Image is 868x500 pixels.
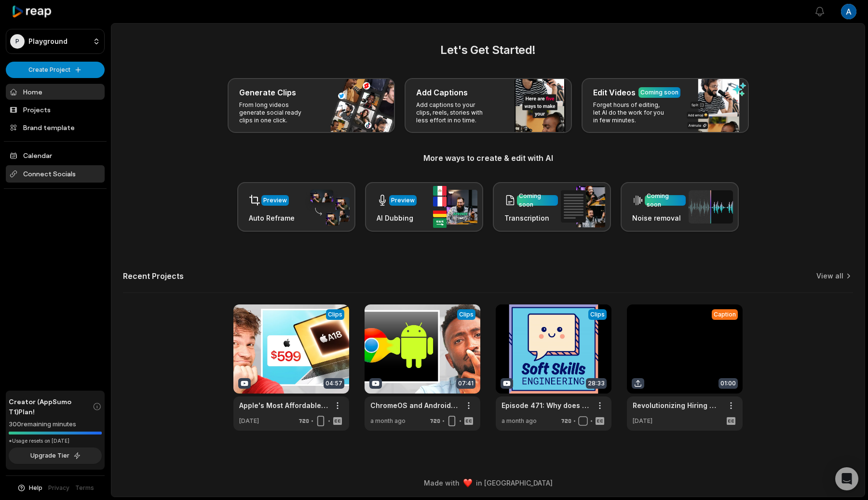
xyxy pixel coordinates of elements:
a: Privacy [48,484,69,492]
div: Coming soon [647,192,684,209]
p: Playground [28,37,68,46]
a: ChromeOS and Android are Merging? [370,400,459,410]
a: Revolutionizing Hiring with G2I [633,400,721,410]
img: auto_reframe.png [305,188,350,226]
h3: Edit Videos [593,87,636,98]
h3: Add Captions [416,87,468,98]
a: View all [816,271,843,281]
div: *Usage resets on [DATE] [9,437,102,445]
img: transcription.png [561,186,605,227]
div: Open Intercom Messenger [835,467,858,490]
h3: Generate Clips [239,87,296,98]
div: P [10,34,25,49]
h3: Transcription [504,213,558,223]
span: Connect Socials [6,165,105,183]
span: Help [29,484,42,492]
a: Home [6,84,105,100]
img: noise_removal.png [689,190,733,224]
a: Episode 471: Why does my junior engineer do so little and I fell asleep in a Zoom meeting [502,400,590,410]
h3: AI Dubbing [377,213,417,223]
a: Calendar [6,147,105,163]
a: Projects [6,102,105,118]
span: Creator (AppSumo T1) Plan! [9,396,93,417]
h2: Recent Projects [123,271,184,281]
a: Terms [75,484,94,492]
button: Create Project [6,62,105,78]
div: 300 remaining minutes [9,420,102,429]
div: Preview [263,196,287,205]
div: Made with in [GEOGRAPHIC_DATA] [120,478,856,488]
h3: Noise removal [632,213,686,223]
div: Coming soon [640,88,678,97]
img: heart emoji [463,479,472,487]
a: Apple's Most Affordable Laptop Ever! [239,400,328,410]
img: ai_dubbing.png [433,186,477,228]
p: Add captions to your clips, reels, stories with less effort in no time. [416,101,491,124]
div: Preview [391,196,415,205]
div: Coming soon [519,192,556,209]
p: Forget hours of editing, let AI do the work for you in few minutes. [593,101,668,124]
h3: Auto Reframe [249,213,295,223]
h3: More ways to create & edit with AI [123,152,853,164]
button: Upgrade Tier [9,447,102,464]
a: Brand template [6,119,105,135]
p: From long videos generate social ready clips in one click. [239,101,314,124]
h2: Let's Get Started! [123,41,853,59]
button: Help [17,484,42,492]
